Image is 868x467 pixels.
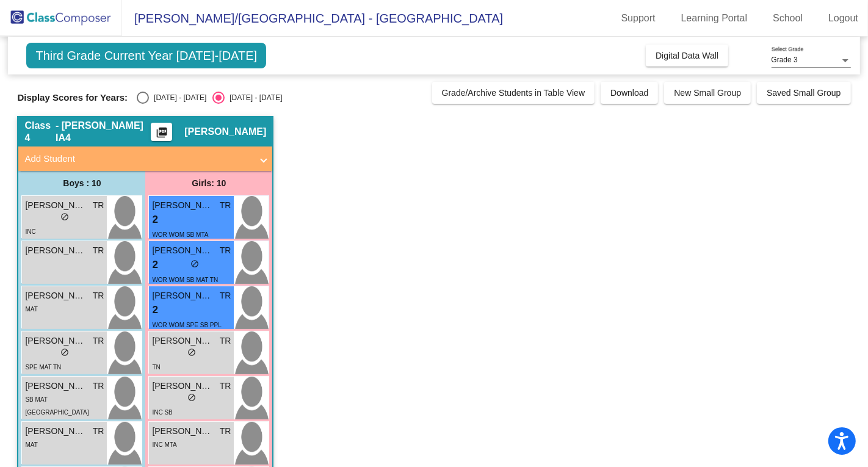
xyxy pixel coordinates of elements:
span: 2 [152,257,157,273]
div: [DATE] - [DATE] [225,92,282,103]
span: Third Grade Current Year [DATE]-[DATE] [26,43,266,68]
span: TR [93,335,104,347]
span: [PERSON_NAME]/[GEOGRAPHIC_DATA] - [GEOGRAPHIC_DATA] [122,9,503,28]
span: INC SB [152,409,172,416]
span: TR [93,289,104,302]
a: Support [612,9,665,28]
span: TR [220,199,231,212]
span: Grade/Archive Students in Table View [442,88,585,98]
span: do_not_disturb_alt [190,259,199,268]
mat-radio-group: Select an option [137,92,282,104]
span: [PERSON_NAME] [152,335,213,347]
div: Boys : 10 [18,171,145,195]
span: WOR WOM SB MTA [152,231,208,238]
span: [PERSON_NAME] [25,425,86,438]
mat-expansion-panel-header: Add Student [18,147,272,171]
span: Display Scores for Years: [17,92,128,103]
span: New Small Group [674,88,741,98]
a: Logout [819,9,868,28]
span: TR [220,289,231,302]
span: [PERSON_NAME] [152,199,213,212]
div: Girls: 10 [145,171,272,195]
span: [PERSON_NAME] [25,335,86,347]
span: TR [220,335,231,347]
span: 2 [152,212,157,228]
span: TR [220,244,231,257]
span: MAT [25,441,37,448]
span: INC [25,228,35,235]
span: TR [93,199,104,212]
span: [PERSON_NAME] [25,244,86,257]
span: [PERSON_NAME] [25,199,86,212]
span: Saved Small Group [767,88,841,98]
mat-icon: picture_as_pdf [154,126,169,143]
span: Class 4 [24,120,56,144]
span: [PERSON_NAME] [25,289,86,302]
span: [PERSON_NAME] [152,425,213,438]
span: INC MTA [152,441,176,448]
span: [PERSON_NAME] [152,289,213,302]
span: [PERSON_NAME] [152,380,213,393]
span: do_not_disturb_alt [187,393,196,402]
span: TR [93,425,104,438]
span: TR [93,380,104,393]
span: do_not_disturb_alt [187,348,196,357]
button: Grade/Archive Students in Table View [432,82,595,104]
span: MAT [25,306,37,313]
span: SB MAT [GEOGRAPHIC_DATA] [25,396,89,416]
button: New Small Group [664,82,751,104]
span: TN [152,364,160,371]
span: WOR WOM SPE SB PPL [152,322,221,328]
span: do_not_disturb_alt [60,212,69,221]
span: TR [220,380,231,393]
mat-panel-title: Add Student [24,152,251,166]
span: Download [610,88,648,98]
span: WOR WOM SB MAT TN [152,277,218,283]
span: Grade 3 [772,56,798,64]
span: 2 [152,302,157,318]
a: Learning Portal [671,9,758,28]
button: Download [601,82,658,104]
span: SPE MAT TN [25,364,61,371]
button: Digital Data Wall [646,45,728,67]
a: School [763,9,812,28]
button: Print Students Details [151,123,172,141]
span: - [PERSON_NAME] IA4 [56,120,151,144]
span: Digital Data Wall [656,51,718,60]
span: TR [93,244,104,257]
button: Saved Small Group [757,82,850,104]
div: [DATE] - [DATE] [149,92,206,103]
span: TR [220,425,231,438]
span: [PERSON_NAME] [152,244,213,257]
span: do_not_disturb_alt [60,348,69,357]
span: [PERSON_NAME] [184,126,266,138]
span: [PERSON_NAME] [25,380,86,393]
